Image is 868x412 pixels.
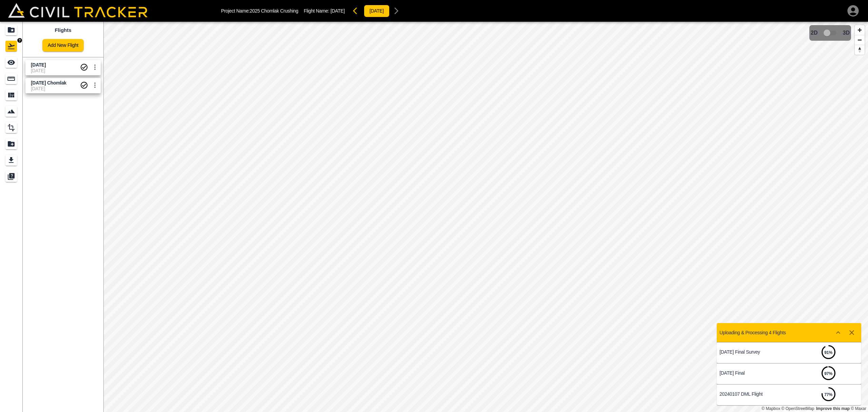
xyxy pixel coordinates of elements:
p: 20240107 DML Flight [719,391,789,397]
button: Reset bearing to north [855,45,865,55]
p: Project Name: 2025 Chomlak Crushing [221,8,298,14]
a: Map feedback [816,406,850,411]
span: 2D [811,30,817,36]
strong: 91 % [824,350,832,355]
button: Zoom out [855,35,865,45]
button: Show more [831,326,845,339]
img: Civil Tracker [8,3,147,17]
span: 3D model not uploaded yet [821,26,840,39]
p: [DATE] Final [719,370,789,376]
a: OpenStreetMap [782,406,814,411]
strong: 97 % [824,371,832,376]
strong: 77 % [824,392,832,397]
a: Maxar [851,406,866,411]
p: [DATE] Final Survey [719,349,789,355]
p: Uploading & Processing 4 Flights [719,330,786,335]
button: [DATE] [364,5,390,17]
span: 3D [843,30,850,36]
span: [DATE] [331,8,345,14]
p: Flight Name: [304,8,345,14]
a: Mapbox [762,406,780,411]
button: Zoom in [855,25,865,35]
